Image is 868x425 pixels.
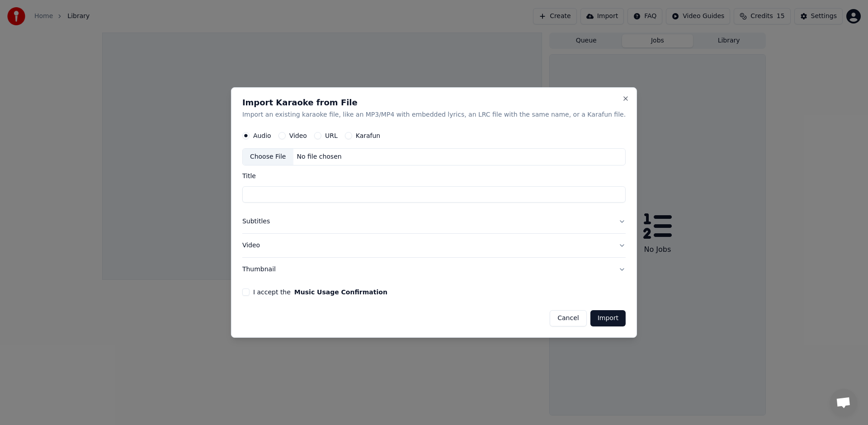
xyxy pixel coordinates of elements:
label: Audio [253,132,271,139]
div: Choose File [243,149,293,165]
button: Cancel [550,310,586,326]
button: I accept the [294,289,387,295]
label: URL [325,132,338,139]
button: Video [242,234,626,257]
button: Import [590,310,626,326]
button: Thumbnail [242,258,626,281]
button: Subtitles [242,210,626,233]
label: Title [242,173,626,179]
div: No file chosen [293,152,345,161]
label: Karafun [356,132,381,139]
label: I accept the [253,289,387,295]
p: Import an existing karaoke file, like an MP3/MP4 with embedded lyrics, an LRC file with the same ... [242,110,626,119]
label: Video [289,132,307,139]
h2: Import Karaoke from File [242,99,626,107]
